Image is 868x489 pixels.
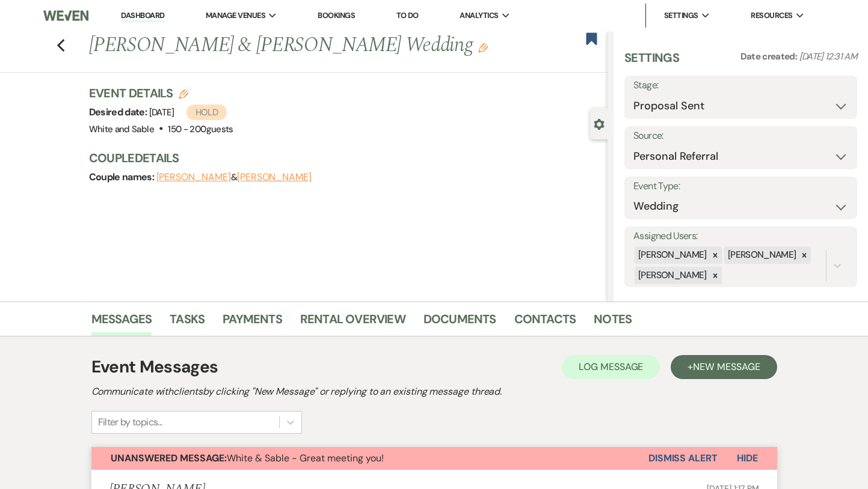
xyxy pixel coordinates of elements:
span: Analytics [460,10,498,22]
span: Hide [737,452,758,464]
span: White & Sable - Great meeting you! [111,452,384,464]
button: [PERSON_NAME] [156,172,231,182]
h3: Event Details [89,85,233,102]
button: +New Message [671,355,777,379]
a: Rental Overview [300,309,405,336]
a: Payments [223,309,282,336]
button: Edit [478,42,488,53]
span: & [156,171,312,183]
h3: Couple Details [89,150,596,166]
span: Couple names: [89,171,156,183]
label: Source: [633,127,848,145]
a: Dashboard [121,10,164,22]
a: Tasks [170,309,205,336]
h1: [PERSON_NAME] & [PERSON_NAME] Wedding [89,31,499,60]
button: Dismiss Alert [648,447,718,470]
button: Close lead details [594,118,605,129]
span: White and Sable [89,123,154,135]
span: Settings [664,10,698,22]
div: [PERSON_NAME] [635,246,709,264]
span: 150 - 200 guests [168,123,233,135]
h2: Communicate with clients by clicking "New Message" or replying to an existing message thread. [91,384,777,399]
div: [PERSON_NAME] [724,246,798,264]
a: Bookings [318,10,355,20]
label: Stage: [633,77,848,94]
a: Notes [594,309,632,336]
span: Manage Venues [206,10,265,22]
span: Resources [751,10,792,22]
strong: Unanswered Message: [111,452,227,464]
div: Filter by topics... [98,415,162,430]
span: [DATE] [149,106,227,118]
label: Assigned Users: [633,228,848,245]
span: Date created: [740,50,799,62]
span: Log Message [579,360,643,373]
button: Hide [718,447,777,470]
a: Messages [91,309,152,336]
a: Contacts [514,309,576,336]
span: Hold [186,105,227,120]
a: Documents [423,309,496,336]
h1: Event Messages [91,354,218,380]
label: Event Type: [633,178,848,195]
span: [DATE] 12:31 AM [799,50,857,62]
button: Log Message [562,355,660,379]
span: Desired date: [89,106,149,118]
a: To Do [396,10,419,20]
button: Unanswered Message:White & Sable - Great meeting you! [91,447,648,470]
div: [PERSON_NAME] [635,267,709,284]
button: [PERSON_NAME] [237,172,312,182]
h3: Settings [624,49,679,76]
span: New Message [693,360,760,373]
img: Weven Logo [43,3,88,28]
